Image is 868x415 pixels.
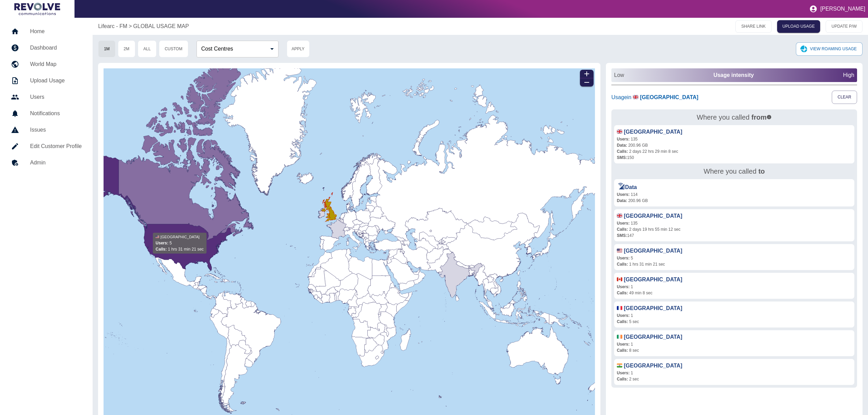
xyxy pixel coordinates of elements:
[30,109,82,118] h5: Notifications
[617,255,852,261] p: 5
[5,23,87,40] a: Home
[30,126,82,134] h5: Issues
[617,284,852,290] p: 1
[617,347,852,353] p: 8 sec
[832,91,857,104] button: CLEAR
[617,191,852,198] p: 114
[5,122,87,138] a: Issues
[5,56,87,72] a: World Map
[617,277,682,282] a: 🇨🇦 [GEOGRAPHIC_DATA]
[118,40,135,57] button: 2M
[30,93,82,101] h5: Users
[617,363,682,369] a: 🇮🇳 [GEOGRAPHIC_DATA]
[617,248,682,254] a: 🇺🇸 [GEOGRAPHIC_DATA]
[617,312,852,319] p: 1
[617,198,852,204] p: 200.96 GB
[614,71,624,79] h5: Low
[617,334,682,340] a: 🇮🇪 [GEOGRAPHIC_DATA]
[617,348,628,353] span: Calls:
[30,159,82,167] h5: Admin
[617,142,852,148] p: 200.96 GB
[614,112,854,122] h4: Where you called
[5,105,87,122] a: Notifications
[617,341,852,347] p: 1
[843,71,854,79] h5: High
[30,27,82,36] h5: Home
[617,284,629,289] span: Users:
[806,2,868,16] button: [PERSON_NAME]
[617,137,629,142] span: Users:
[617,220,852,226] p: 135
[767,115,772,120] svg: These are called on your bill International Direct Dial (IDD)
[617,319,852,325] p: 5 sec
[30,60,82,68] h5: World Map
[617,256,629,260] span: Users:
[617,155,627,160] span: SMS:
[796,42,863,56] button: VIEW ROAMING USAGE
[133,22,189,30] a: GLOBAL USAGE MAP
[5,72,87,89] a: Upload Usage
[617,184,637,190] a: Data
[30,44,82,52] h5: Dashboard
[617,342,629,347] span: Users:
[751,113,767,121] span: from
[617,148,852,155] p: 2 days 22 hrs 29 min 8 sec
[617,313,629,318] span: Users:
[777,20,820,33] a: UPLOAD USAGE
[617,192,629,197] span: Users:
[617,143,627,148] span: Data:
[617,129,682,135] a: 🇬🇧 [GEOGRAPHIC_DATA]
[617,262,628,267] span: Calls:
[617,232,852,239] p: 147
[735,20,771,33] button: SHARE LINK
[5,40,87,56] a: Dashboard
[617,376,852,382] p: 2 sec
[5,89,87,105] a: Users
[159,40,188,57] button: Custom
[5,138,87,155] a: Edit Customer Profile
[617,261,852,267] p: 1 hrs 31 min 21 sec
[617,136,852,142] p: 135
[617,233,627,238] span: SMS:
[714,71,754,79] p: Usage intensity
[617,305,682,311] a: 🇫🇷 [GEOGRAPHIC_DATA]
[98,22,127,30] a: Lifearc - FM
[758,168,765,175] span: to
[617,291,628,295] span: Calls:
[820,6,865,12] p: [PERSON_NAME]
[617,198,627,203] span: Data:
[138,40,157,57] button: All
[30,142,82,150] h5: Edit Customer Profile
[617,290,852,296] p: 49 min 8 sec
[617,370,852,376] p: 1
[98,40,116,57] button: 1M
[5,155,87,171] a: Admin
[129,22,132,30] p: >
[633,94,698,100] span: 🇬🇧 [GEOGRAPHIC_DATA]
[287,40,310,57] button: Apply
[617,221,629,226] span: Users:
[617,149,628,154] span: Calls:
[617,227,628,232] span: Calls:
[617,371,629,375] span: Users:
[617,319,628,324] span: Calls:
[30,77,82,85] h5: Upload Usage
[614,166,854,176] h4: Where you called
[611,93,699,102] h5: Usage in
[826,20,863,33] button: UPDATE P/W
[14,3,60,15] img: Logo
[617,226,852,232] p: 2 days 19 hrs 55 min 12 sec
[617,213,682,219] a: 🇬🇧 [GEOGRAPHIC_DATA]
[617,155,852,161] p: 150
[617,377,628,381] span: Calls:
